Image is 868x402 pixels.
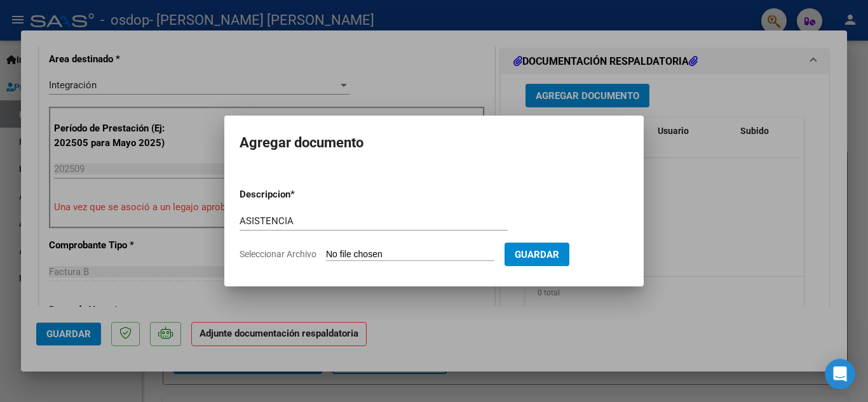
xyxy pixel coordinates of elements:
[240,131,628,155] h2: Agregar documento
[240,249,316,259] span: Seleccionar Archivo
[505,243,569,266] button: Guardar
[825,359,855,389] div: Open Intercom Messenger
[515,249,559,260] span: Guardar
[240,187,356,202] p: Descripcion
